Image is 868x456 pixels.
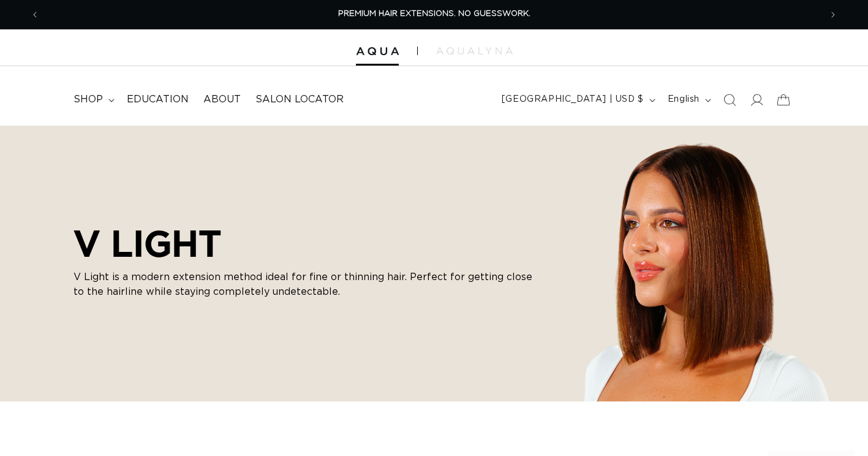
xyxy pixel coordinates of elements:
img: Aqua Hair Extensions [356,47,399,56]
summary: shop [66,86,119,113]
button: Next announcement [820,3,847,26]
span: PREMIUM HAIR EXTENSIONS. NO GUESSWORK. [338,10,530,18]
span: About [203,93,241,106]
button: [GEOGRAPHIC_DATA] | USD $ [494,88,660,112]
a: About [196,86,248,113]
span: Education [127,93,189,106]
p: V Light is a modern extension method ideal for fine or thinning hair. Perfect for getting close t... [74,270,539,299]
h2: V LIGHT [74,222,539,265]
span: English [668,93,700,106]
button: Previous announcement [21,3,48,26]
img: aqualyna.com [436,47,513,55]
a: Salon Locator [248,86,351,113]
summary: Search [716,86,743,113]
a: Education [119,86,196,113]
span: [GEOGRAPHIC_DATA] | USD $ [502,93,644,106]
span: Salon Locator [255,93,344,106]
button: English [660,88,716,112]
span: shop [74,93,103,106]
